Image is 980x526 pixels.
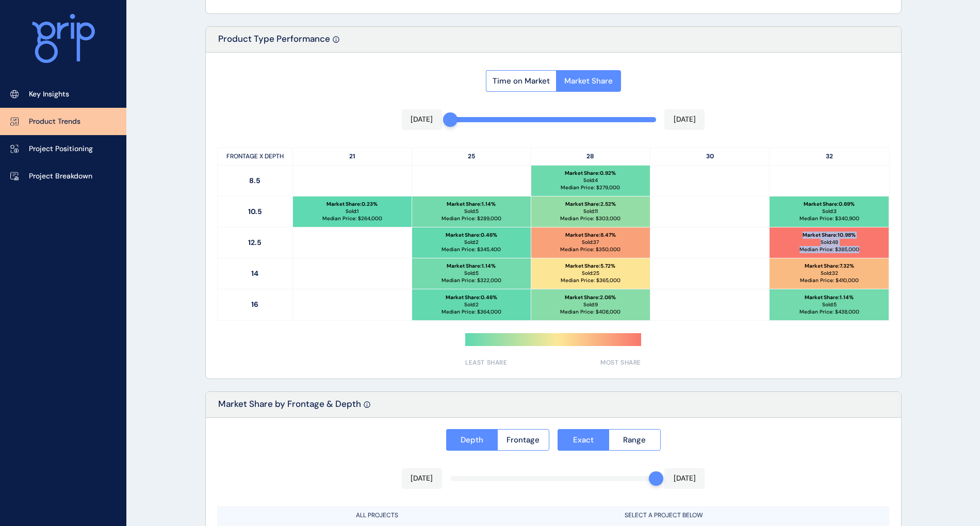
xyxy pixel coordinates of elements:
[464,270,479,277] p: Sold: 5
[565,262,615,270] p: Market Share : 5.72 %
[218,148,293,165] p: FRONTAGE X DEPTH
[609,429,661,451] button: Range
[573,435,594,445] span: Exact
[326,201,378,208] p: Market Share : 0.23 %
[803,232,856,239] p: Market Share : 10.98 %
[461,435,483,445] span: Depth
[446,294,497,301] p: Market Share : 0.46 %
[565,232,616,239] p: Market Share : 8.47 %
[560,308,620,316] p: Median Price: $ 408,000
[561,277,620,284] p: Median Price: $ 365,000
[218,227,293,258] p: 12.5
[411,473,433,484] p: [DATE]
[218,33,330,52] p: Product Type Performance
[623,435,646,445] span: Range
[446,429,498,451] button: Depth
[561,184,620,191] p: Median Price: $ 279,000
[218,196,293,227] p: 10.5
[564,76,613,86] span: Market Share
[293,148,412,165] p: 21
[800,277,859,284] p: Median Price: $ 410,000
[442,277,501,284] p: Median Price: $ 322,000
[531,148,650,165] p: 28
[822,301,837,308] p: Sold: 5
[356,511,398,520] p: ALL PROJECTS
[674,473,696,484] p: [DATE]
[558,429,609,451] button: Exact
[464,239,479,246] p: Sold: 2
[583,301,598,308] p: Sold: 9
[507,435,540,445] span: Frontage
[565,294,616,301] p: Market Share : 2.06 %
[556,70,621,92] button: Market Share
[560,215,620,222] p: Median Price: $ 303,000
[582,270,599,277] p: Sold: 25
[583,208,598,215] p: Sold: 11
[650,148,770,165] p: 30
[804,201,855,208] p: Market Share : 0.69 %
[412,148,531,165] p: 25
[821,270,838,277] p: Sold: 32
[442,246,501,253] p: Median Price: $ 345,400
[322,215,382,222] p: Median Price: $ 264,000
[821,239,838,246] p: Sold: 48
[799,215,859,222] p: Median Price: $ 340,900
[674,114,696,125] p: [DATE]
[565,201,616,208] p: Market Share : 2.52 %
[770,148,889,165] p: 32
[799,246,859,253] p: Median Price: $ 385,000
[582,239,599,246] p: Sold: 37
[29,89,69,100] p: Key Insights
[799,308,859,316] p: Median Price: $ 438,000
[218,398,361,417] p: Market Share by Frontage & Depth
[464,208,479,215] p: Sold: 5
[625,511,703,520] p: SELECT A PROJECT BELOW
[29,117,80,127] p: Product Trends
[805,262,854,270] p: Market Share : 7.32 %
[565,170,616,177] p: Market Share : 0.92 %
[447,262,496,270] p: Market Share : 1.14 %
[442,308,501,316] p: Median Price: $ 364,000
[560,246,620,253] p: Median Price: $ 350,000
[346,208,358,215] p: Sold: 1
[465,358,508,367] span: LEAST SHARE
[493,76,550,86] span: Time on Market
[29,144,93,154] p: Project Positioning
[583,177,598,184] p: Sold: 4
[497,429,549,451] button: Frontage
[805,294,854,301] p: Market Share : 1.14 %
[486,70,556,92] button: Time on Market
[29,171,92,182] p: Project Breakdown
[822,208,837,215] p: Sold: 3
[600,358,641,367] span: MOST SHARE
[464,301,479,308] p: Sold: 2
[447,201,496,208] p: Market Share : 1.14 %
[446,232,497,239] p: Market Share : 0.46 %
[218,289,293,320] p: 16
[411,114,433,125] p: [DATE]
[218,166,293,196] p: 8.5
[442,215,501,222] p: Median Price: $ 289,000
[218,258,293,289] p: 14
